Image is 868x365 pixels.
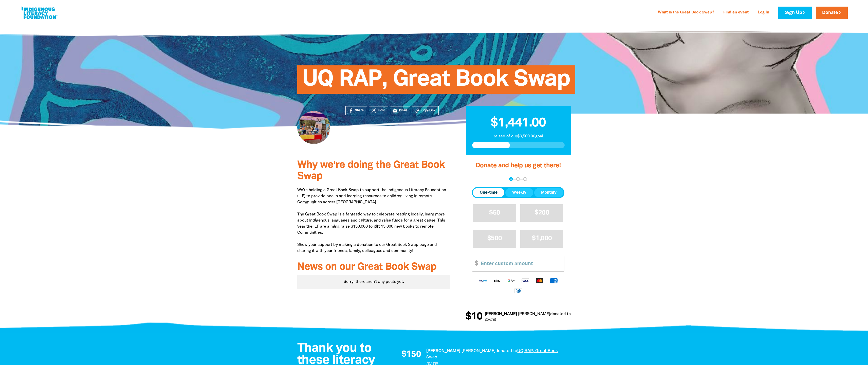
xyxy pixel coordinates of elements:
[509,177,513,181] button: Navigate to step 1 of 3 to enter your donation amount
[720,9,752,17] a: Find an event
[489,210,500,216] span: $50
[302,69,570,94] span: UQ RAP, Great Book Swap
[487,235,502,241] span: $500
[426,349,460,353] em: [PERSON_NAME]
[557,312,606,316] a: UQ RAP, Great Book Swap
[473,230,516,247] button: $500
[297,187,451,254] p: We're holding a Great Book Swap to support the Indigenous Literacy Foundation (ILF) to provide bo...
[537,312,557,316] span: donated to
[378,108,385,113] span: Post
[490,278,504,284] img: Apple Pay logo
[480,190,497,196] span: One-time
[421,108,435,113] span: Copy Link
[655,9,717,17] a: What is the Great Book Swap?
[816,7,848,19] a: Donate
[297,262,451,273] h3: News on our Great Book Swap
[473,188,504,197] button: One-time
[534,188,563,197] button: Monthly
[471,318,606,323] p: [DATE]
[297,275,451,289] div: Paginated content
[452,312,469,322] span: $10
[476,278,490,284] img: Paypal logo
[472,256,478,271] span: $
[472,187,564,198] div: Donation frequency
[535,210,549,216] span: $200
[472,133,565,139] p: raised of our $3,500.00 goal
[473,204,516,222] button: $50
[401,350,421,359] span: $150
[520,230,564,247] button: $1,000
[495,349,517,353] span: donated to
[505,312,537,316] em: [PERSON_NAME]
[491,117,546,129] span: $1,441.00
[511,288,525,294] img: Diners Club logo
[523,177,527,181] button: Navigate to step 3 of 3 to enter your payment details
[399,108,407,113] span: Email
[518,278,532,284] img: Visa logo
[392,108,398,113] i: email
[512,190,526,196] span: Weekly
[477,256,564,271] input: Enter custom amount
[541,190,557,196] span: Monthly
[466,309,571,325] div: Donation stream
[778,7,811,19] a: Sign Up
[390,106,411,115] a: emailEmail
[505,188,533,197] button: Weekly
[345,106,367,115] a: Share
[472,274,564,297] div: Available payment methods
[532,235,552,241] span: $1,000
[532,278,547,284] img: Mastercard logo
[476,163,561,169] span: Donate and help us get there!
[355,108,364,113] span: Share
[504,278,518,284] img: Google Pay logo
[547,278,561,284] img: American Express logo
[412,106,439,115] button: Copy Link
[755,9,772,17] a: Log In
[520,204,564,222] button: $200
[297,160,445,181] span: Why we're doing the Great Book Swap
[471,312,504,316] em: [PERSON_NAME]
[297,275,451,289] div: Sorry, there aren't any posts yet.
[461,349,495,353] em: [PERSON_NAME]
[369,106,388,115] a: Post
[516,177,520,181] button: Navigate to step 2 of 3 to enter your details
